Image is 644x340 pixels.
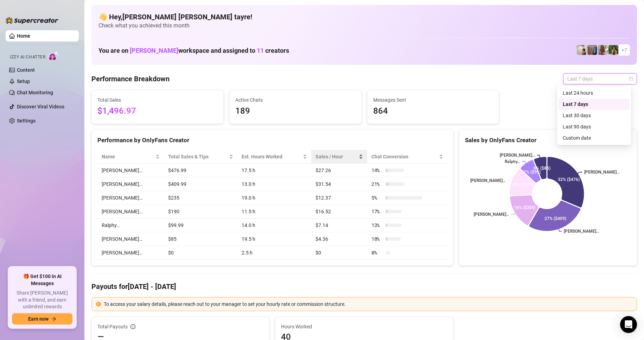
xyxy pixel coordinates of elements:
td: $27.26 [311,164,367,177]
div: Last 7 days [563,100,625,108]
span: Messages Sent [373,96,493,104]
img: Ralphy [577,45,587,55]
span: exclamation-circle [96,302,101,307]
td: $0 [164,246,237,260]
h4: 👋 Hey, [PERSON_NAME] [PERSON_NAME] tayre ! [98,12,630,22]
span: calendar [629,77,633,81]
h4: Performance Breakdown [91,74,170,84]
div: To access your salary details, please reach out to your manager to set your hourly rate or commis... [104,300,632,308]
td: $190 [164,205,237,219]
th: Name [97,150,164,164]
td: [PERSON_NAME]… [97,191,164,205]
td: 17.5 h [237,164,311,177]
span: Active Chats [235,96,356,104]
a: Content [17,67,35,73]
div: Open Intercom Messenger [620,316,637,333]
span: + 7 [621,46,627,54]
span: Total Sales & Tips [168,153,228,160]
span: 18 % [371,235,383,243]
img: logo-BBDzfeDw.svg [6,17,58,24]
span: arrow-right [51,316,56,321]
span: 🎁 Get $100 in AI Messages [12,273,72,287]
text: Ralphy… [505,159,520,164]
td: 13.0 h [237,177,311,191]
th: Sales / Hour [311,150,367,164]
a: Settings [17,118,36,124]
span: Sales / Hour [315,153,357,160]
span: Share [PERSON_NAME] with a friend, and earn unlimited rewards [12,290,72,310]
div: Custom date [563,134,625,142]
td: $4.36 [311,232,367,246]
td: $16.52 [311,205,367,219]
span: Name [102,153,154,160]
th: Total Sales & Tips [164,150,237,164]
div: Last 30 days [563,112,625,119]
span: 14 % [371,166,383,174]
span: 13 % [371,221,383,229]
td: $235 [164,191,237,205]
button: Earn nowarrow-right [12,313,72,325]
span: 864 [373,105,493,118]
img: Nathaniel [608,45,618,55]
td: 14.0 h [237,219,311,232]
a: Chat Monitoring [17,90,53,95]
td: $476.99 [164,164,237,177]
text: [PERSON_NAME]… [500,153,535,158]
span: [PERSON_NAME] [130,47,178,54]
span: Izzy AI Chatter [10,54,45,61]
td: $85 [164,232,237,246]
text: [PERSON_NAME]… [473,212,509,217]
text: [PERSON_NAME]… [470,178,505,183]
td: $409.99 [164,177,237,191]
text: [PERSON_NAME]… [584,170,619,175]
th: Chat Conversion [367,150,447,164]
td: $99.99 [164,219,237,232]
td: $12.37 [311,191,367,205]
text: [PERSON_NAME]… [564,229,599,234]
span: 11 [257,47,264,54]
td: [PERSON_NAME]… [97,177,164,191]
h4: Payouts for [DATE] - [DATE] [91,282,637,291]
td: $0 [311,246,367,260]
div: Last 90 days [559,121,630,132]
span: Total Payouts [97,323,128,330]
span: Chat Conversion [371,153,438,160]
div: Est. Hours Worked [242,153,301,160]
td: [PERSON_NAME]… [97,164,164,177]
span: $1,496.97 [97,105,218,118]
td: 19.5 h [237,232,311,246]
td: 19.0 h [237,191,311,205]
td: Ralphy… [97,219,164,232]
span: 0 % [371,249,383,257]
td: [PERSON_NAME]… [97,232,164,246]
td: 11.5 h [237,205,311,219]
div: Performance by OnlyFans Creator [97,136,447,145]
span: 5 % [371,194,383,202]
span: Hours Worked [281,323,447,330]
span: Check what you achieved this month [98,22,630,30]
div: Last 7 days [559,99,630,110]
span: Total Sales [97,96,218,104]
div: Last 30 days [559,110,630,121]
a: Discover Viral Videos [17,104,64,109]
div: Last 90 days [563,123,625,131]
img: Nathaniel [598,45,608,55]
span: 189 [235,105,356,118]
span: 17 % [371,208,383,215]
h1: You are on workspace and assigned to creators [98,47,289,55]
td: [PERSON_NAME]… [97,246,164,260]
div: Custom date [559,132,630,144]
a: Setup [17,78,30,84]
span: info-circle [130,324,135,329]
div: Last 24 hours [559,87,630,99]
span: Earn now [28,316,49,322]
a: Home [17,33,30,39]
img: Wayne [587,45,597,55]
span: Last 7 days [567,74,633,84]
img: AI Chatter [48,51,59,61]
span: 21 % [371,180,383,188]
td: $31.54 [311,177,367,191]
div: Last 24 hours [563,89,625,97]
td: [PERSON_NAME]… [97,205,164,219]
td: $7.14 [311,219,367,232]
